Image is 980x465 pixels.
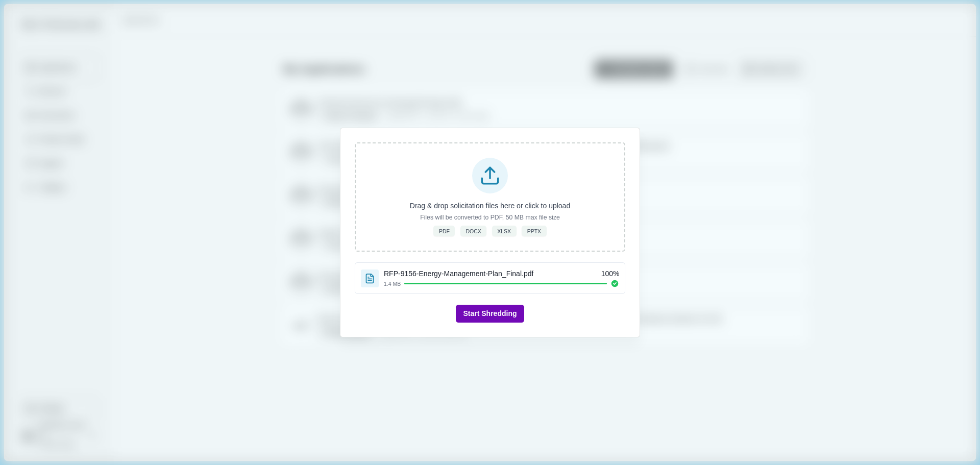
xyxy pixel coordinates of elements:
[384,268,533,279] span: RFP-9156-Energy-Management-Plan_Final.pdf
[497,228,511,235] span: XLSX
[601,268,620,279] span: 100 %
[410,201,570,211] p: Drag & drop solicitation files here or click to upload
[420,213,560,223] p: Files will be converted to PDF, 50 MB max file size
[465,228,481,235] span: DOCX
[456,305,524,323] button: Start Shredding
[527,228,541,235] span: PPTX
[384,280,401,287] span: 1.4 MB
[439,228,450,235] span: PDF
